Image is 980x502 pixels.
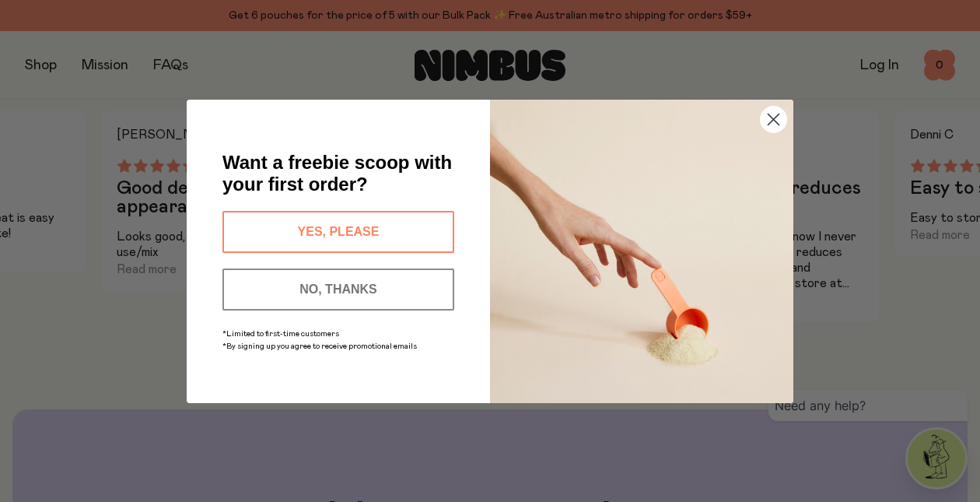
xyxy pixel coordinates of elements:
[490,100,793,403] img: c0d45117-8e62-4a02-9742-374a5db49d45.jpeg
[222,342,417,350] span: *By signing up you agree to receive promotional emails
[222,152,452,195] span: Want a freebie scoop with your first order?
[760,106,787,133] button: Close dialog
[222,211,454,253] button: YES, PLEASE
[222,269,454,311] button: NO, THANKS
[222,330,339,338] span: *Limited to first-time customers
